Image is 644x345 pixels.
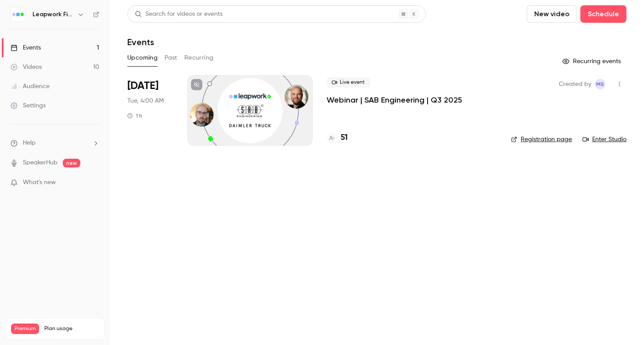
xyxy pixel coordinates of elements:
[32,10,74,19] h6: Leapwork Field
[11,63,42,71] div: Videos
[11,139,99,148] li: help-dropdown-opener
[184,51,214,65] button: Recurring
[327,77,370,88] span: Live event
[165,51,177,65] button: Past
[44,325,99,332] span: Plan usage
[127,75,173,146] div: Sep 9 Tue, 11:00 AM (Europe/Copenhagen)
[127,96,164,105] span: Tue, 4:00 AM
[23,178,56,187] span: What's new
[127,37,154,47] h1: Events
[580,5,626,23] button: Schedule
[135,10,223,19] div: Search for videos or events
[11,7,25,21] img: Leapwork Field
[89,179,99,187] iframe: Noticeable Trigger
[127,79,158,93] span: [DATE]
[11,43,41,52] div: Events
[327,95,462,105] a: Webinar | SAB Engineering | Q3 2025
[11,324,39,334] span: Premium
[527,5,577,23] button: New video
[23,139,36,148] span: Help
[596,79,604,89] span: MS
[327,132,348,144] a: 51
[11,101,46,110] div: Settings
[11,82,50,91] div: Audience
[595,79,605,89] span: Marlena Swiderska
[558,54,626,68] button: Recurring events
[23,158,58,167] a: SpeakerHub
[127,51,158,65] button: Upcoming
[511,135,572,144] a: Registration page
[583,135,626,144] a: Enter Studio
[559,79,591,89] span: Created by
[63,159,80,167] span: new
[127,112,142,119] div: 1 h
[341,132,348,144] h4: 51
